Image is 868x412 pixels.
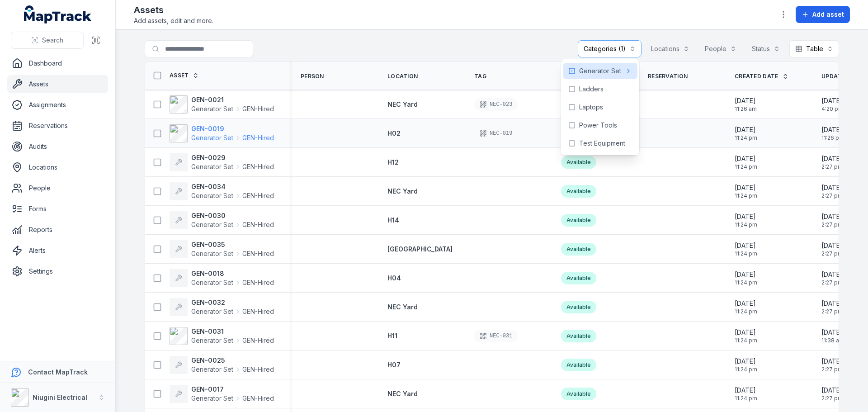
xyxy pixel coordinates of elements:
time: 4/15/2025, 2:27:20 PM [821,299,843,315]
span: H11 [387,332,397,340]
time: 2/7/2025, 11:24:32 PM [735,328,757,344]
span: Generator Set [191,278,233,287]
time: 4/15/2025, 2:27:20 PM [821,183,843,199]
span: [DATE] [735,357,757,366]
span: 11:24 pm [735,250,757,257]
span: [DATE] [735,270,757,279]
strong: GEN-0034 [191,182,274,191]
span: Generator Set [191,220,233,229]
span: H04 [387,274,401,282]
span: 4:20 pm [821,105,843,113]
a: GEN-0025Generator SetGEN-Hired [170,356,274,374]
span: [DATE] [821,96,843,105]
a: H11 [387,331,397,341]
time: 2/7/2025, 11:24:32 PM [735,270,757,286]
span: 11:24 pm [735,395,757,402]
strong: GEN-0018 [191,269,274,278]
time: 4/15/2025, 2:27:20 PM [821,241,843,257]
a: People [7,179,108,197]
span: [DATE] [735,299,757,308]
time: 2/7/2025, 11:24:32 PM [735,212,757,228]
a: Dashboard [7,54,108,72]
button: Table [789,40,839,57]
a: MapTrack [24,5,92,24]
span: GEN-Hired [242,336,274,345]
a: GEN-0030Generator SetGEN-Hired [170,211,274,229]
span: [DATE] [821,125,844,134]
strong: GEN-0035 [191,240,274,249]
span: [DATE] [735,125,757,134]
span: 11:24 pm [735,279,757,286]
time: 4/15/2025, 2:27:20 PM [821,154,843,170]
span: 11:24 pm [735,221,757,228]
button: Categories (1) [578,40,642,57]
a: H04 [387,274,401,283]
time: 8/4/2025, 4:20:05 PM [821,96,843,113]
div: Available [561,243,596,256]
span: [GEOGRAPHIC_DATA] [387,245,453,253]
a: H14 [387,216,399,225]
strong: GEN-0021 [191,95,274,104]
div: Available [561,330,596,342]
span: 11:24 pm [735,366,757,373]
strong: GEN-0019 [191,124,274,133]
span: GEN-Hired [242,104,274,114]
a: Audits [7,137,108,156]
time: 2/7/2025, 11:24:32 PM [735,241,757,257]
button: Add asset [796,6,850,23]
a: H12 [387,158,399,167]
strong: GEN-0030 [191,211,274,220]
span: 11:24 pm [735,134,757,142]
time: 2/7/2025, 11:24:32 PM [735,154,757,170]
time: 8/4/2025, 11:26:58 AM [735,96,757,113]
span: 11:24 pm [735,192,757,199]
a: Asset [170,72,199,79]
span: 2:27 pm [821,395,843,402]
time: 2/7/2025, 11:24:32 PM [735,125,757,142]
a: Assignments [7,96,108,114]
span: 11:24 pm [735,308,757,315]
a: Reservations [7,117,108,135]
span: [DATE] [821,212,843,221]
span: [DATE] [735,328,757,337]
a: H07 [387,360,401,369]
span: Generator Set [191,394,233,403]
strong: Niugini Electrical [33,393,87,401]
span: GEN-Hired [242,278,274,287]
span: GEN-Hired [242,249,274,258]
span: GEN-Hired [242,162,274,171]
span: [DATE] [821,357,843,366]
span: Created Date [735,73,778,80]
span: GEN-Hired [242,191,274,200]
a: Reports [7,221,108,239]
span: [DATE] [735,212,757,221]
span: Generator Set [191,104,233,114]
span: 11:26 pm [821,134,844,142]
span: Power Tools [579,121,617,130]
span: [DATE] [821,299,843,308]
span: Laptops [579,103,603,112]
div: NEC-031 [474,330,518,342]
div: Available [561,185,596,198]
strong: Contact MapTrack [28,368,88,376]
div: Available [561,359,596,371]
span: Location [387,73,418,80]
div: Available [561,156,596,169]
div: Available [561,301,596,313]
a: GEN-0017Generator SetGEN-Hired [170,385,274,403]
span: 11:26 am [735,105,757,113]
span: 2:27 pm [821,221,843,228]
span: H07 [387,361,401,369]
a: GEN-0029Generator SetGEN-Hired [170,153,274,171]
span: Generator Set [191,162,233,171]
span: Generator Set [191,365,233,374]
span: [DATE] [735,241,757,250]
time: 4/15/2025, 2:27:20 PM [821,357,843,373]
strong: GEN-0017 [191,385,274,394]
span: Person [301,73,324,80]
span: GEN-Hired [242,307,274,316]
span: 2:27 pm [821,279,843,286]
button: Status [746,40,786,57]
span: H02 [387,129,401,137]
a: NEC Yard [387,303,418,312]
